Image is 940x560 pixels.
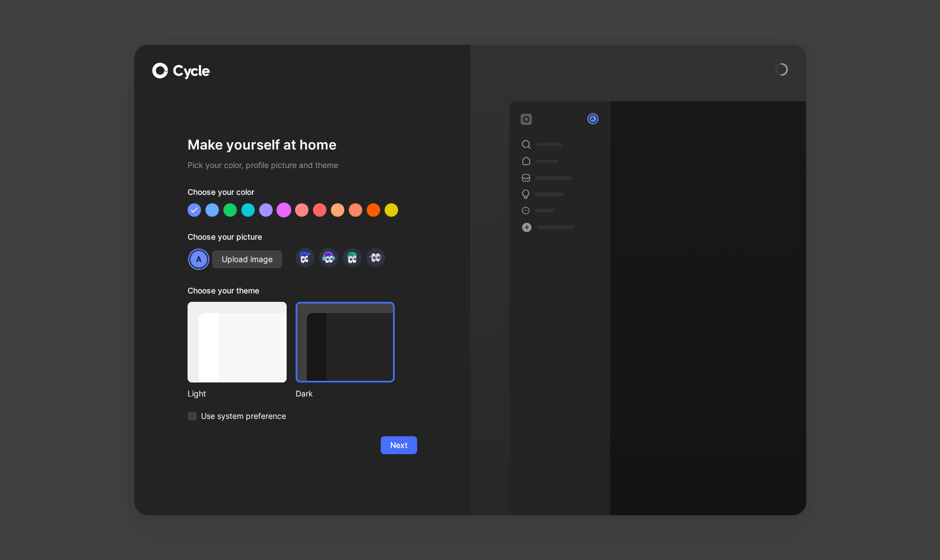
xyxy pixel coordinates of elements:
[521,114,532,125] img: workspace-default-logo-wX5zAyuM.png
[188,387,287,400] div: Light
[222,253,273,266] span: Upload image
[588,114,597,123] div: A
[344,250,359,265] img: avatar
[188,158,417,172] h2: Pick your color, profile picture and theme
[296,387,395,400] div: Dark
[188,136,417,154] h1: Make yourself at home
[188,284,395,302] div: Choose your theme
[321,250,336,265] img: avatar
[188,230,417,248] div: Choose your picture
[368,250,383,265] img: avatar
[189,250,208,269] div: A
[381,436,417,454] button: Next
[297,250,312,265] img: avatar
[390,438,408,452] span: Next
[212,250,282,268] button: Upload image
[201,409,286,423] span: Use system preference
[188,185,417,203] div: Choose your color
